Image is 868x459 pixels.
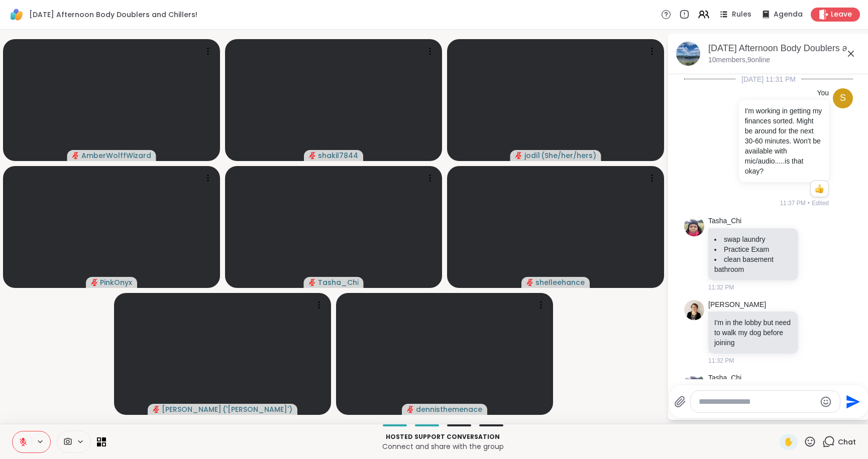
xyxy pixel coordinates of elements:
li: clean basement bathroom [714,254,792,274]
span: 11:37 PM [780,199,805,208]
span: s [840,91,846,105]
span: Edited [812,199,829,208]
span: jodi1 [524,150,540,161]
button: Reactions: like [814,185,824,193]
span: audio-muted [526,279,533,286]
img: Saturday Afternoon Body Doublers and Chillers!, Sep 06 [676,42,700,66]
span: [PERSON_NAME] [162,404,222,414]
img: https://sharewell-space-live.sfo3.digitaloceanspaces.com/user-generated/de19b42f-500a-4d77-9f86-5... [684,216,704,236]
span: shakil7844 [318,150,358,161]
span: • [808,199,810,208]
span: ( '[PERSON_NAME]' ) [223,404,292,414]
span: audio-muted [309,152,316,159]
span: 11:32 PM [708,283,734,292]
span: audio-muted [407,406,414,413]
span: Chat [838,437,856,447]
span: audio-muted [91,279,98,286]
p: I'm in the lobby but need to walk my dog before joining [714,318,792,348]
span: PinkOnyx [100,277,132,287]
img: https://sharewell-space-live.sfo3.digitaloceanspaces.com/user-generated/d6c739af-057f-475a-ad6c-e... [684,300,704,320]
p: Connect and share with the group [112,441,774,451]
a: [PERSON_NAME] [708,300,766,310]
img: https://sharewell-space-live.sfo3.digitaloceanspaces.com/user-generated/de19b42f-500a-4d77-9f86-5... [684,373,704,393]
span: Leave [831,10,852,20]
span: Agenda [774,10,803,20]
span: ( She/her/hers ) [541,150,596,161]
h4: You [817,88,829,98]
a: Tasha_Chi [708,216,741,226]
span: Tasha_Chi [318,277,359,287]
span: AmberWolffWizard [81,150,151,161]
span: 11:32 PM [708,356,734,365]
button: Emoji picker [820,396,832,408]
a: Tasha_Chi [708,373,741,383]
span: ✋ [784,436,794,448]
span: Rules [732,10,751,20]
li: Practice Exam [714,244,792,254]
button: Send [840,390,863,413]
span: shelleehance [535,277,585,287]
textarea: Type your message [699,397,816,407]
p: I'm working in getting my finances sorted. Might be around for the next 30-60 minutes. Won't be a... [745,106,823,176]
span: [DATE] 11:31 PM [735,74,802,84]
p: 10 members, 9 online [708,55,770,65]
span: audio-muted [309,279,316,286]
span: audio-muted [515,152,522,159]
span: [DATE] Afternoon Body Doublers and Chillers! [29,10,197,20]
div: Reaction list [811,181,828,197]
span: dennisthemenace [416,404,482,414]
div: [DATE] Afternoon Body Doublers and Chillers!, [DATE] [708,42,861,55]
li: swap laundry [714,234,792,244]
span: audio-muted [153,406,160,413]
span: audio-muted [72,152,79,159]
p: Hosted support conversation [112,432,774,441]
img: ShareWell Logomark [8,6,25,23]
